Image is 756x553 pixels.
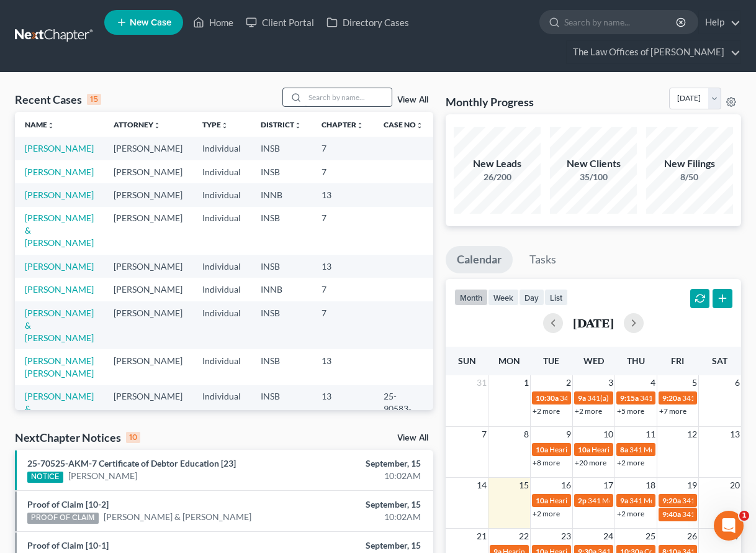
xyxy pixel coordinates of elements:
[518,246,567,273] a: Tasks
[25,355,94,378] a: [PERSON_NAME] [PERSON_NAME]
[567,41,740,63] a: The Law Offices of [PERSON_NAME]
[659,406,686,416] a: +7 more
[251,137,312,160] td: INSB
[578,393,586,403] span: 9a
[518,478,530,493] span: 15
[602,427,614,442] span: 10
[192,385,251,433] td: Individual
[251,207,312,255] td: INSB
[475,375,488,390] span: 31
[533,509,560,518] a: +2 more
[312,278,374,301] td: 7
[560,393,672,403] span: 341 Meeting for [PERSON_NAME]
[575,406,602,416] a: +2 more
[564,11,678,34] input: Search by name...
[602,478,614,493] span: 17
[25,261,94,272] a: [PERSON_NAME]
[454,171,541,183] div: 26/200
[729,478,741,493] span: 20
[251,301,312,349] td: INSB
[27,472,63,483] div: NOTICE
[15,430,140,445] div: NextChapter Notices
[549,445,646,454] span: Hearing for [PERSON_NAME]
[312,349,374,385] td: 13
[729,427,741,442] span: 13
[298,457,421,470] div: September, 15
[312,301,374,349] td: 7
[458,355,476,366] span: Sun
[533,458,560,467] a: +8 more
[533,406,560,416] a: +2 more
[251,255,312,278] td: INSB
[454,157,541,171] div: New Leads
[104,137,192,160] td: [PERSON_NAME]
[312,255,374,278] td: 13
[560,478,572,493] span: 16
[523,427,530,442] span: 8
[662,496,681,505] span: 9:20a
[251,160,312,183] td: INSB
[312,183,374,206] td: 13
[446,246,513,273] a: Calendar
[312,385,374,433] td: 13
[712,355,727,366] span: Sat
[550,171,637,183] div: 35/100
[27,513,99,524] div: PROOF OF CLAIM
[714,511,744,541] iframe: Intercom live chat
[699,11,740,34] a: Help
[27,499,109,510] a: Proof of Claim [10-2]
[27,540,109,551] a: Proof of Claim [10-1]
[27,458,236,468] a: 25-70525-AKM-7 Certificate of Debtor Education [23]
[686,529,698,544] span: 26
[261,120,302,129] a: Districtunfold_more
[322,120,364,129] a: Chapterunfold_more
[536,393,559,403] span: 10:30a
[298,498,421,511] div: September, 15
[671,355,684,366] span: Fri
[192,137,251,160] td: Individual
[192,278,251,301] td: Individual
[498,355,520,366] span: Mon
[251,278,312,301] td: INNB
[104,255,192,278] td: [PERSON_NAME]
[25,391,94,426] a: [PERSON_NAME] & [PERSON_NAME]
[565,427,572,442] span: 9
[312,160,374,183] td: 7
[627,355,645,366] span: Thu
[25,120,55,129] a: Nameunfold_more
[602,529,614,544] span: 24
[397,96,428,104] a: View All
[646,171,733,183] div: 8/50
[620,445,628,454] span: 8a
[104,349,192,385] td: [PERSON_NAME]
[617,509,644,518] a: +2 more
[617,406,644,416] a: +5 more
[739,511,749,521] span: 1
[356,122,364,129] i: unfold_more
[644,478,657,493] span: 18
[644,427,657,442] span: 11
[519,289,544,306] button: day
[25,143,94,153] a: [PERSON_NAME]
[192,301,251,349] td: Individual
[298,511,421,523] div: 10:02AM
[251,385,312,433] td: INSB
[475,529,488,544] span: 21
[662,393,681,403] span: 9:20a
[87,94,101,105] div: 15
[104,301,192,349] td: [PERSON_NAME]
[544,289,568,306] button: list
[578,445,590,454] span: 10a
[47,122,55,129] i: unfold_more
[192,160,251,183] td: Individual
[25,213,94,248] a: [PERSON_NAME] & [PERSON_NAME]
[488,289,519,306] button: week
[686,427,698,442] span: 12
[617,458,644,467] a: +2 more
[25,308,94,343] a: [PERSON_NAME] & [PERSON_NAME]
[607,375,614,390] span: 3
[104,160,192,183] td: [PERSON_NAME]
[68,470,137,482] a: [PERSON_NAME]
[629,496,741,505] span: 341 Meeting for [PERSON_NAME]
[691,375,698,390] span: 5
